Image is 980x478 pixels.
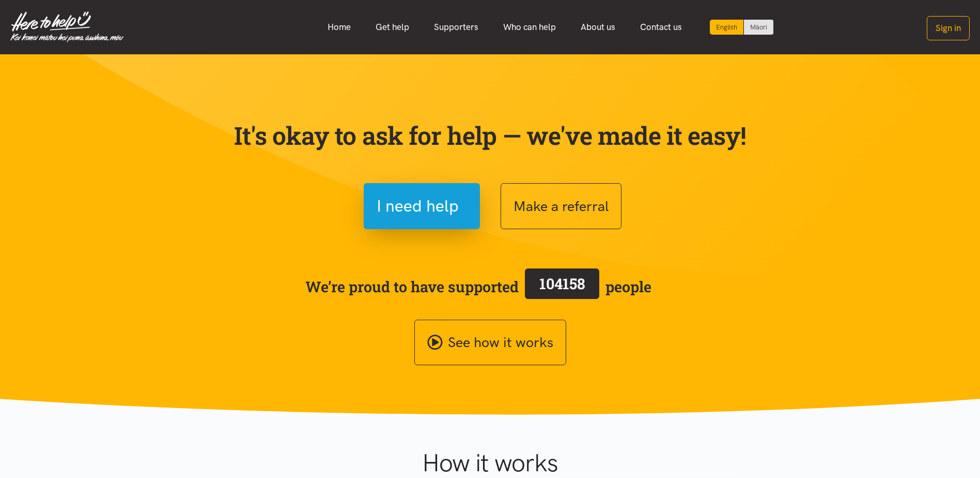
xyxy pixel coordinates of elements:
[927,16,970,40] button: Sign in
[710,20,774,35] div: Language toggle
[364,183,480,229] button: I need help
[519,266,605,307] a: 104158
[232,121,749,151] p: It's okay to ask for help — we've made it easy!
[744,20,773,35] a: Switch to Te Reo Māori
[539,274,585,293] span: 104158
[710,20,744,35] div: Current language
[414,320,566,366] a: See how it works
[305,266,651,307] span: We’re proud to have supported people
[10,11,123,42] img: Home
[568,16,628,38] a: About us
[377,193,459,219] span: I need help
[501,183,621,229] button: Make a referral
[315,16,363,38] a: Home
[422,16,491,38] a: Supporters
[491,16,568,38] a: Who can help
[321,448,659,478] h1: How it works
[628,16,694,38] a: Contact us
[363,16,422,38] a: Get help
